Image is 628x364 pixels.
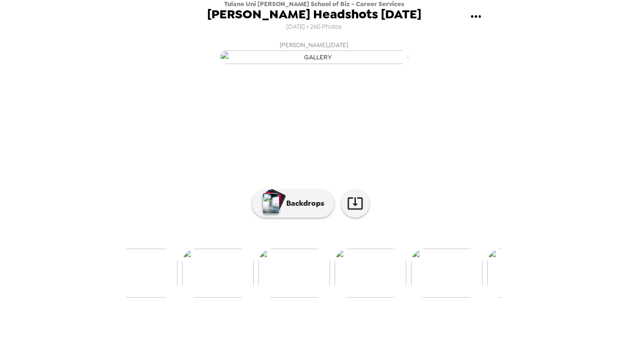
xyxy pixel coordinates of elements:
img: gallery [411,249,483,298]
img: gallery [335,249,406,298]
img: gallery [106,249,177,298]
button: Backdrops [252,189,334,218]
p: Backdrops [282,198,324,209]
span: [PERSON_NAME] Headshots [DATE] [207,8,421,21]
button: gallery menu [460,1,491,32]
span: [DATE] • 260 Photos [286,21,342,33]
img: gallery [182,249,254,298]
span: [PERSON_NAME] , [DATE] [280,40,348,50]
img: gallery [220,50,408,64]
img: gallery [258,249,330,298]
button: [PERSON_NAME],[DATE] [126,37,502,67]
img: gallery [487,249,559,298]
